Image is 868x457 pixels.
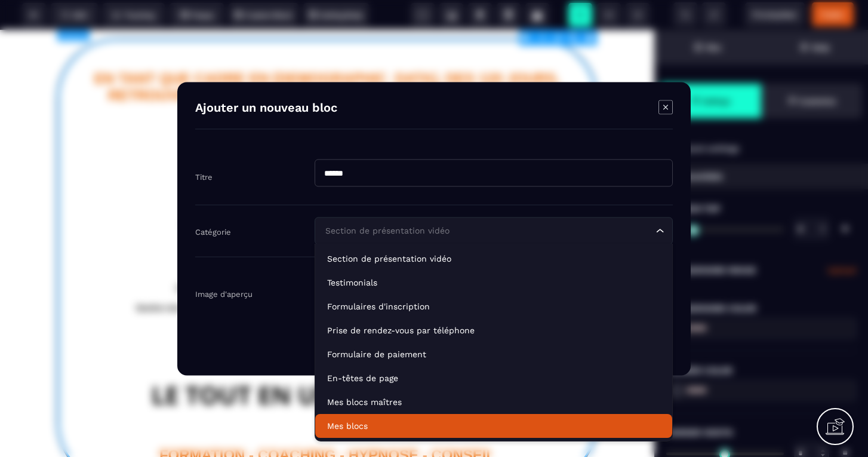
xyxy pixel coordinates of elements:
[195,172,213,181] label: Titre
[322,224,653,237] input: Search for option
[86,112,568,383] img: ea81bf7b65cee594425d40734bd8b3c9_Corps-2.png
[327,253,660,265] p: Section de présentation vidéo
[327,277,660,289] p: Testimonials
[195,227,231,236] label: Catégorie
[86,414,568,437] text: FORMATION - COACHING - HYPNOSE - CONSEIL
[327,324,660,336] p: Prise de rendez-vous par téléphone
[327,420,660,432] p: Mes blocs
[327,300,660,312] p: Formulaires d'inscription
[195,289,253,298] label: Image d'aperçu
[315,217,673,244] div: Search for option
[327,396,660,408] p: Mes blocs maîtres
[195,100,337,116] h4: Ajouter un nouveau bloc
[327,348,660,360] p: Formulaire de paiement
[327,372,660,384] p: En-têtes de page
[86,38,568,94] text: EN TANT QUE CADRE EN [DEMOGRAPHIC_DATA], DES 120 JOURS, RETROUVEZ DU SENS ET DE L'ALIGNEMENT SANS...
